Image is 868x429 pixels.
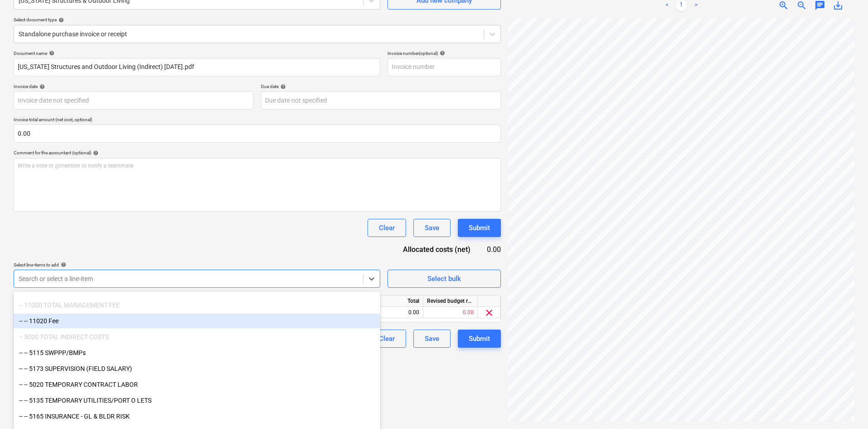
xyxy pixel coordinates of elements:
div: Submit [469,333,490,345]
div: 0.00 [369,307,423,318]
span: help [57,17,64,23]
span: clear [484,307,495,318]
div: Submit [469,222,490,234]
input: Invoice number [387,58,501,76]
div: Select bulk [427,273,461,285]
input: Invoice total amount (net cost, optional) [14,124,501,143]
p: Invoice total amount (net cost, optional) [14,117,501,124]
div: Due date [261,84,501,89]
div: Save [425,333,439,345]
div: Revised budget remaining [423,296,478,307]
input: Document name [14,58,380,76]
div: 0.00 [423,307,478,318]
span: help [91,150,98,156]
div: -- 11000 TOTAL MANAGEMENT FEE [14,298,380,312]
button: Submit [458,330,501,348]
div: -- -- 5165 INSURANCE - GL & BLDR RISK [14,409,380,424]
div: Total [369,296,423,307]
button: Clear [368,219,406,237]
div: Invoice date [14,84,254,89]
div: -- -- 11020 Fee [14,314,380,328]
div: Clear [379,333,395,345]
button: Select bulk [387,270,501,288]
div: -- -- 5115 SWPPP/BMPs [14,345,380,360]
div: Select line-items to add [14,262,380,268]
button: Submit [458,219,501,237]
div: -- 5000 TOTAL INDIRECT COSTS [14,330,380,344]
div: Comment for the accountant (optional) [14,150,501,156]
button: Save [413,219,451,237]
div: -- -- 5173 SUPERVISION (FIELD SALARY) [14,361,380,376]
button: Save [413,330,451,348]
span: help [279,84,286,89]
div: Select document type [14,17,501,23]
div: -- -- 5135 TEMPORARY UTILITIES/PORT O LETS [14,393,380,408]
div: Invoice number (optional) [387,50,501,56]
button: Clear [368,330,406,348]
div: Allocated costs (net) [383,244,485,255]
div: Document name [14,50,380,56]
div: Save [425,222,439,234]
input: Invoice date not specified [14,91,254,109]
iframe: Chat Widget [823,385,868,429]
input: Due date not specified [261,91,501,109]
span: help [38,84,45,89]
div: 0.00 [485,244,501,255]
span: help [438,50,445,56]
div: Clear [379,222,395,234]
div: -- -- 5020 TEMPORARY CONTRACT LABOR [14,377,380,392]
span: help [59,262,66,267]
span: help [47,50,54,56]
